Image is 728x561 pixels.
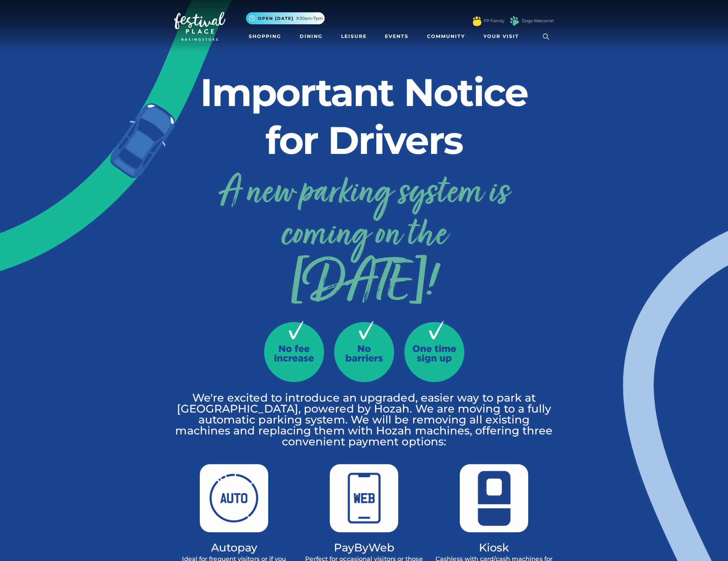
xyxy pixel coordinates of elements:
a: Community [424,30,468,43]
a: Shopping [246,30,284,43]
h4: Autopay [174,543,294,552]
span: [DATE]! [174,266,554,304]
a: A new parking system is coming on the[DATE]! [174,167,554,304]
a: Events [382,30,411,43]
p: We're excited to introduce an upgraded, easier way to park at [GEOGRAPHIC_DATA], powered by Hozah... [174,392,554,447]
a: Dining [297,30,325,43]
img: Festival Place Logo [174,12,225,41]
span: 9.30am-7pm [296,15,323,22]
span: Open [DATE] [258,15,294,22]
h2: Important Notice for Drivers [174,68,554,164]
a: FP Family [484,18,504,24]
h4: PayByWeb [304,543,424,552]
span: Your Visit [483,33,519,40]
a: Dogs Welcome! [522,18,554,24]
a: Your Visit [481,30,525,43]
a: Leisure [338,30,369,43]
button: Open [DATE] 9.30am-7pm [246,12,325,24]
h4: Kiosk [434,543,554,552]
